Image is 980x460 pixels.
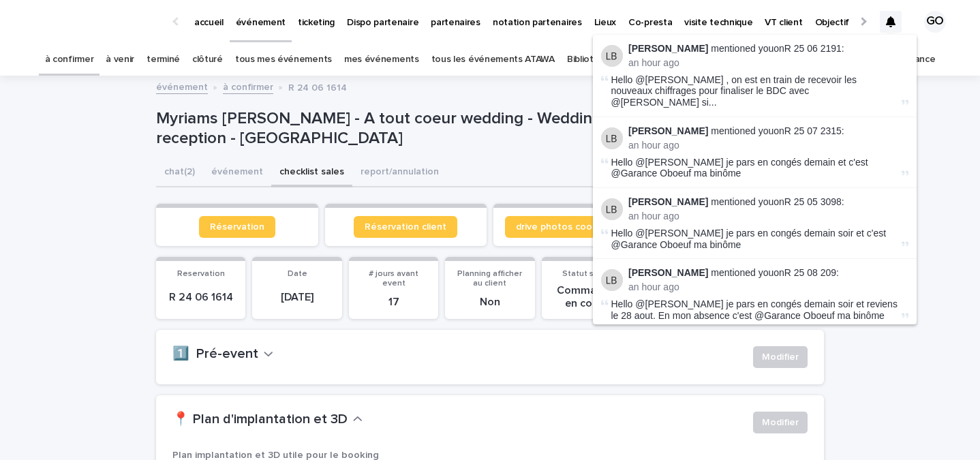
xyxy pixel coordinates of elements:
[172,346,258,363] h2: 1️⃣ Pré-event
[288,270,307,278] span: Date
[784,267,836,278] a: R 25 08 209
[611,298,898,321] span: Hello @[PERSON_NAME] je pars en congés demain soir et reviens le 28 aout. En mon absence c'est @G...
[431,44,555,76] a: tous les événements ATAWA
[562,270,610,278] span: Statut sales
[628,125,708,136] strong: [PERSON_NAME]
[601,198,623,220] img: Lucas Baron
[172,412,348,428] h2: 📍 Plan d'implantation et 3D
[199,216,275,238] a: Réservation
[271,159,352,187] button: checklist sales
[762,416,799,429] span: Modifier
[628,196,708,207] strong: [PERSON_NAME]
[628,57,908,69] p: an hour ago
[762,350,799,364] span: Modifier
[628,43,708,54] strong: [PERSON_NAME]
[156,159,203,187] button: chat (2)
[172,346,273,363] button: 1️⃣ Pré-event
[357,296,430,309] p: 17
[352,159,447,187] button: report/annulation
[365,222,446,232] span: Réservation client
[223,78,273,94] a: à confirmer
[628,281,908,293] p: an hour ago
[457,270,522,288] span: Planning afficher au client
[164,291,237,304] p: R 24 06 1614
[147,44,180,76] a: terminé
[177,270,225,278] span: Reservation
[344,44,419,76] a: mes événements
[156,78,208,94] a: événement
[354,216,457,238] a: Réservation client
[601,127,623,149] img: Lucas Baron
[235,44,332,76] a: tous mes événements
[753,346,808,368] button: Modifier
[628,196,908,208] p: mentioned you on :
[601,45,623,67] img: Lucas Baron
[628,43,908,55] p: mentioned you on :
[611,228,887,250] span: Hello @[PERSON_NAME] je pars en congés demain soir et c'est @Garance Oboeuf ma binôme
[784,43,842,54] a: R 25 06 2191
[550,284,623,310] p: Commande en cours
[45,44,94,76] a: à confirmer
[628,140,908,151] p: an hour ago
[611,74,899,108] span: Hello @[PERSON_NAME] , on est en train de recevoir les nouveaux chiffrages pour finaliser le BDC ...
[210,222,264,232] span: Réservation
[753,412,808,433] button: Modifier
[784,125,842,136] a: R 25 07 2315
[453,296,526,309] p: Non
[156,109,718,149] p: Myriams [PERSON_NAME] - A tout coeur wedding - Wedding and private reception - [GEOGRAPHIC_DATA]
[260,291,333,304] p: [DATE]
[628,267,908,279] p: mentioned you on :
[628,211,908,222] p: an hour ago
[628,125,908,137] p: mentioned you on :
[172,450,379,460] span: Plan implantation et 3D utile pour le booking
[567,44,635,76] a: Bibliothèque 3D
[27,8,159,35] img: Ls34BcGeRexTGTNfXpUC
[192,44,223,76] a: clôturé
[369,270,418,288] span: # jours avant event
[106,44,134,76] a: à venir
[611,157,868,179] span: Hello @[PERSON_NAME] je pars en congés demain et c'est @Garance Oboeuf ma binôme
[924,11,946,33] div: GO
[601,269,623,291] img: Lucas Baron
[172,412,363,428] button: 📍 Plan d'implantation et 3D
[288,79,347,94] p: R 24 06 1614
[784,196,842,207] a: R 25 05 3098
[505,216,644,238] a: drive photos coordinateur
[203,159,271,187] button: événement
[628,267,708,278] strong: [PERSON_NAME]
[516,222,633,232] span: drive photos coordinateur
